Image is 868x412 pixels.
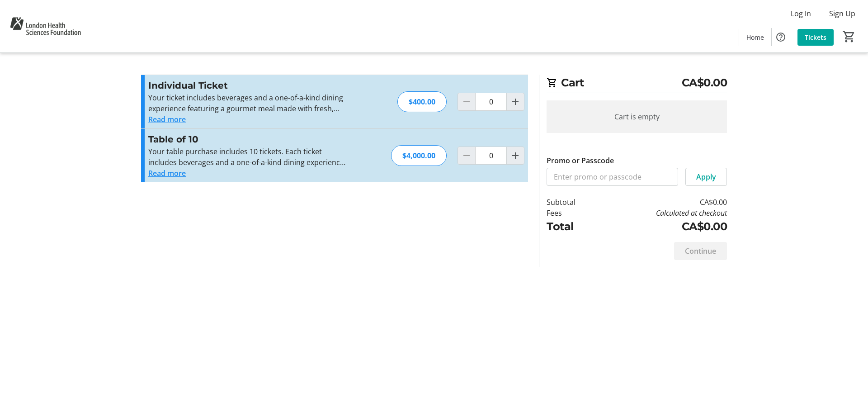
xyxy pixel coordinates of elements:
h3: Individual Ticket [148,79,346,92]
img: London Health Sciences Foundation's Logo [5,4,85,49]
span: CA$0.00 [682,75,727,91]
p: Your ticket includes beverages and a one-of-a-kind dining experience featuring a gourmet meal mad... [148,92,346,114]
button: Apply [685,168,727,186]
span: Tickets [805,33,826,42]
td: Fees [547,208,599,218]
a: Home [739,29,771,46]
span: Home [746,33,764,42]
div: Cart is empty [547,100,727,133]
a: Tickets [797,29,834,46]
div: $400.00 [397,91,447,112]
button: Read more [148,114,186,125]
span: Log In [791,8,811,19]
button: Cart [841,28,857,45]
span: Apply [696,171,716,182]
button: Increment by one [507,147,524,164]
td: Calculated at checkout [599,208,727,218]
button: Read more [148,168,186,179]
button: Increment by one [507,93,524,110]
td: Subtotal [547,197,599,208]
div: $4,000.00 [391,145,447,166]
td: CA$0.00 [599,218,727,235]
td: Total [547,218,599,235]
input: Individual Ticket Quantity [475,93,507,111]
button: Sign Up [822,6,863,21]
button: Log In [783,6,818,21]
input: Enter promo or passcode [547,168,678,186]
h2: Cart [547,75,727,93]
label: Promo or Passcode [547,155,614,166]
p: Your table purchase includes 10 tickets. Each ticket includes beverages and a one-of-a-kind dinin... [148,146,346,168]
h3: Table of 10 [148,133,346,146]
td: CA$0.00 [599,197,727,208]
input: Table of 10 Quantity [475,147,507,165]
span: Sign Up [829,8,855,19]
button: Help [772,28,790,46]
